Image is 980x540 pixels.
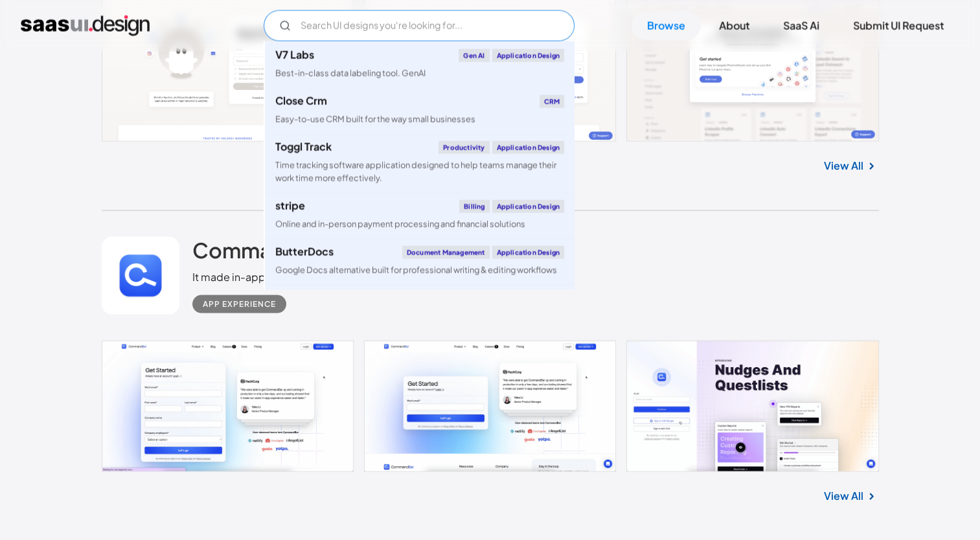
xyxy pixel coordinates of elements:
div: It made in-app experience simpler and faster - no coding was needed. [192,269,539,285]
div: Online and in-person payment processing and financial solutions [275,218,525,231]
a: About [703,12,765,40]
div: Application Design [492,246,565,259]
a: Toggl TrackProductivityApplication DesignTime tracking software application designed to help team... [265,133,575,192]
a: Browse [632,12,701,40]
a: Close CrmCRMEasy-to-use CRM built for the way small businesses [265,87,575,133]
div: Application Design [492,200,565,213]
a: View All [824,158,863,174]
input: Search UI designs you're looking for... [264,10,575,41]
form: Email Form [264,10,575,41]
div: Gen AI [459,49,489,62]
div: stripe [275,201,305,211]
div: CRM [540,95,565,108]
div: App Experience [203,297,276,312]
a: ButterDocsDocument ManagementApplication DesignGoogle Docs alternative built for professional wri... [265,238,575,284]
a: stripeBillingApplication DesignOnline and in-person payment processing and financial solutions [265,192,575,238]
div: Close Crm [275,96,327,106]
h2: CommandBar [192,237,332,263]
div: Time tracking software application designed to help teams manage their work time more effectively. [275,159,564,184]
div: Google Docs alternative built for professional writing & editing workflows [275,264,557,276]
div: Toggl Track [275,142,332,152]
div: Best-in-class data labeling tool. GenAI [275,67,426,80]
a: SaaS Ai [768,12,835,40]
div: ButterDocs [275,247,334,257]
a: home [21,16,150,36]
a: View All [824,488,863,504]
a: klaviyoEmail MarketingApplication DesignCreate personalised customer experiences across email, SM... [265,284,575,343]
div: Application Design [492,49,565,62]
div: Easy-to-use CRM built for the way small businesses [275,113,475,126]
div: Billing [459,200,489,213]
div: Document Management [402,246,490,259]
div: V7 Labs [275,50,314,60]
a: CommandBar [192,237,332,269]
div: Productivity [439,141,489,154]
div: Application Design [492,141,565,154]
a: Submit UI Request [838,12,959,40]
a: V7 LabsGen AIApplication DesignBest-in-class data labeling tool. GenAI [265,41,575,87]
